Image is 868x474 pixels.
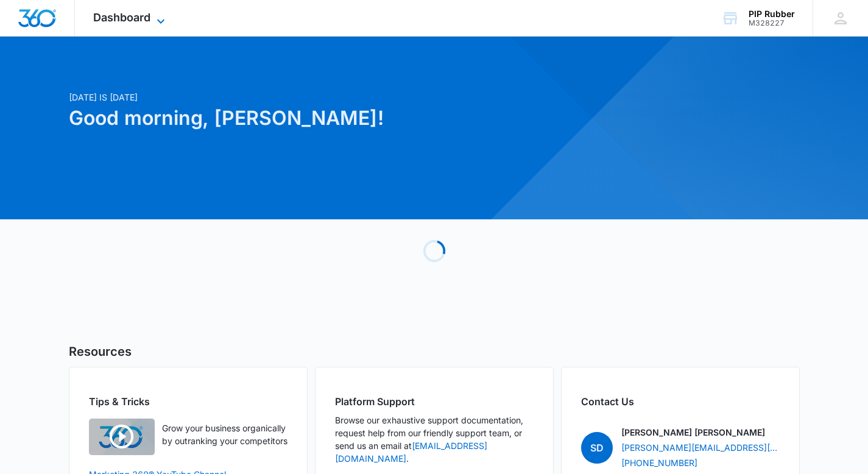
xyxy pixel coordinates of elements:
[89,419,155,455] img: Quick Overview Video
[335,394,534,409] h2: Platform Support
[581,432,613,464] span: SD
[89,394,288,409] h2: Tips & Tricks
[621,441,780,454] a: [PERSON_NAME][EMAIL_ADDRESS][PERSON_NAME][DOMAIN_NAME]
[335,414,534,465] p: Browse our exhaustive support documentation, request help from our friendly support team, or send...
[93,11,150,24] span: Dashboard
[749,9,795,19] div: account name
[69,91,551,104] p: [DATE] is [DATE]
[581,394,780,409] h2: Contact Us
[69,342,800,361] h5: Resources
[162,422,288,447] p: Grow your business organically by outranking your competitors
[69,104,551,133] h1: Good morning, [PERSON_NAME]!
[621,456,697,469] a: [PHONE_NUMBER]
[621,426,765,439] p: [PERSON_NAME] [PERSON_NAME]
[749,19,795,27] div: account id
